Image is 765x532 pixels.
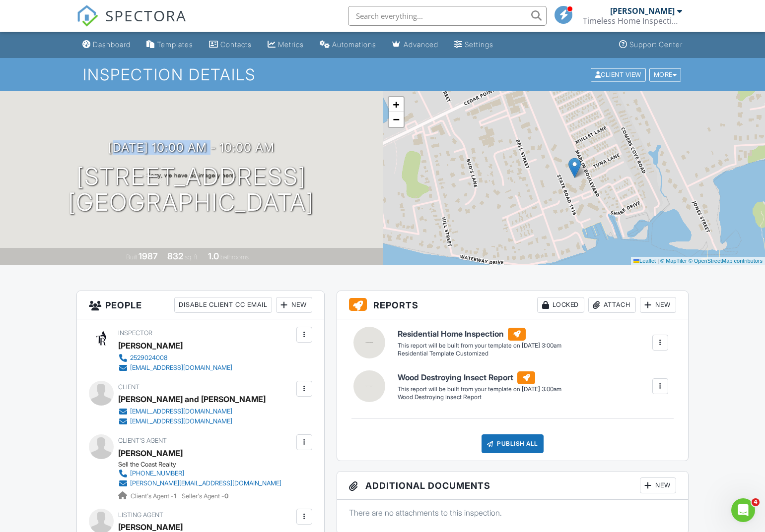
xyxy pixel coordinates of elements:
a: Metrics [264,36,308,54]
div: New [640,297,676,313]
div: Automations [332,40,376,49]
span: SPECTORA [105,5,187,26]
a: Zoom in [389,97,404,112]
p: There are no attachments to this inspection. [349,507,676,518]
h1: Inspection Details [83,66,682,83]
div: This report will be built from your template on [DATE] 3:00am [398,342,561,350]
img: The Best Home Inspection Software - Spectora [76,5,98,27]
a: [EMAIL_ADDRESS][DOMAIN_NAME] [118,363,232,373]
div: This report will be built from your template on [DATE] 3:00am [398,385,561,393]
input: Search everything... [348,6,547,26]
h3: People [77,291,324,319]
div: 1987 [139,251,158,261]
div: Publish All [482,434,544,453]
span: + [393,98,399,111]
div: Settings [465,40,493,49]
span: | [657,258,659,264]
h3: Reports [337,291,688,319]
a: Advanced [388,36,442,54]
div: New [640,477,676,493]
div: New [276,297,312,313]
a: Client View [590,70,648,78]
span: Inspector [118,329,152,337]
span: sq. ft. [185,253,199,261]
span: bathrooms [220,253,249,261]
a: Contacts [205,36,256,54]
span: Built [126,253,137,261]
img: Marker [568,158,581,178]
div: [EMAIL_ADDRESS][DOMAIN_NAME] [130,364,232,372]
div: Disable Client CC Email [174,297,272,313]
div: [PHONE_NUMBER] [130,470,184,477]
a: [PERSON_NAME] [118,446,183,461]
div: [PERSON_NAME] and [PERSON_NAME] [118,392,266,407]
a: © MapTiler [660,258,687,264]
span: Seller's Agent - [182,492,228,500]
span: 4 [752,498,760,506]
a: Support Center [615,36,687,54]
div: More [649,68,682,81]
h1: [STREET_ADDRESS] [GEOGRAPHIC_DATA] [68,164,314,216]
a: Zoom out [389,112,404,127]
div: Attach [588,297,636,313]
h6: Wood Destroying Insect Report [398,371,561,384]
span: Client's Agent [118,437,167,444]
div: [PERSON_NAME][EMAIL_ADDRESS][DOMAIN_NAME] [130,479,281,487]
a: Automations (Basic) [316,36,380,54]
div: Dashboard [93,40,131,49]
div: [EMAIL_ADDRESS][DOMAIN_NAME] [130,408,232,415]
div: Locked [537,297,584,313]
a: © OpenStreetMap contributors [689,258,763,264]
div: [PERSON_NAME] [118,338,183,353]
strong: 0 [224,492,228,500]
div: [EMAIL_ADDRESS][DOMAIN_NAME] [130,417,232,425]
div: Residential Template Customized [398,350,561,358]
a: [EMAIL_ADDRESS][DOMAIN_NAME] [118,416,258,426]
span: Listing Agent [118,511,163,519]
a: Dashboard [78,36,135,54]
div: Support Center [629,40,683,49]
strong: 1 [174,492,176,500]
a: [EMAIL_ADDRESS][DOMAIN_NAME] [118,407,258,416]
a: Settings [450,36,497,54]
div: Advanced [404,40,438,49]
div: 2529024008 [130,354,168,362]
div: 832 [167,251,183,261]
div: Client View [591,68,646,81]
div: Metrics [278,40,304,49]
a: Templates [142,36,197,54]
a: 2529024008 [118,353,232,363]
a: [PERSON_NAME][EMAIL_ADDRESS][DOMAIN_NAME] [118,478,281,488]
span: Client [118,383,139,391]
div: Templates [157,40,193,49]
span: Client's Agent - [131,492,178,500]
a: SPECTORA [76,13,187,34]
h6: Residential Home Inspection [398,328,561,341]
div: [PERSON_NAME] [610,6,675,16]
iframe: Intercom live chat [731,498,755,522]
div: Contacts [220,40,252,49]
h3: [DATE] 10:00 am - 10:00 am [108,141,275,154]
a: Leaflet [633,258,656,264]
div: Timeless Home Inspections LLC [583,16,682,26]
a: [PHONE_NUMBER] [118,469,281,478]
h3: Additional Documents [337,472,688,500]
span: − [393,113,399,125]
div: Wood Destroying Insect Report [398,393,561,402]
div: Sell the Coast Realty [118,461,289,469]
div: 1.0 [208,251,219,261]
